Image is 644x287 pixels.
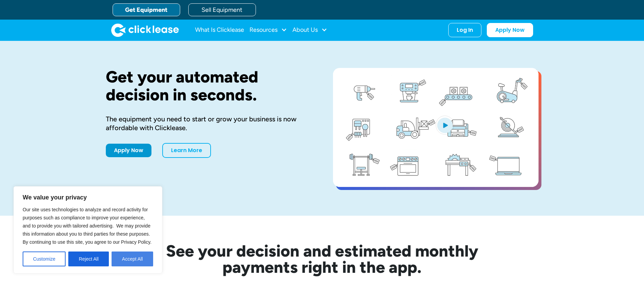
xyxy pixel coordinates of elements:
[113,3,180,16] a: Get Equipment
[23,252,66,266] button: Customize
[436,116,454,135] img: Blue play button logo on a light blue circular background
[333,68,539,187] a: open lightbox
[106,115,311,132] div: The equipment you need to start or grow your business is now affordable with Clicklease.
[457,27,473,33] div: Log In
[188,3,256,16] a: Sell Equipment
[23,193,153,201] p: We value your privacy
[111,23,179,37] a: home
[292,23,327,37] div: About Us
[487,23,533,37] a: Apply Now
[111,23,179,37] img: Clicklease logo
[195,23,244,37] a: What Is Clicklease
[68,252,109,266] button: Reject All
[133,243,511,275] h2: See your decision and estimated monthly payments right in the app.
[162,143,211,158] a: Learn More
[14,186,162,273] div: We value your privacy
[112,252,153,266] button: Accept All
[106,144,151,157] a: Apply Now
[23,207,151,245] span: Our site uses technologies to analyze and record activity for purposes such as compliance to impr...
[249,23,287,37] div: Resources
[106,68,311,104] h1: Get your automated decision in seconds.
